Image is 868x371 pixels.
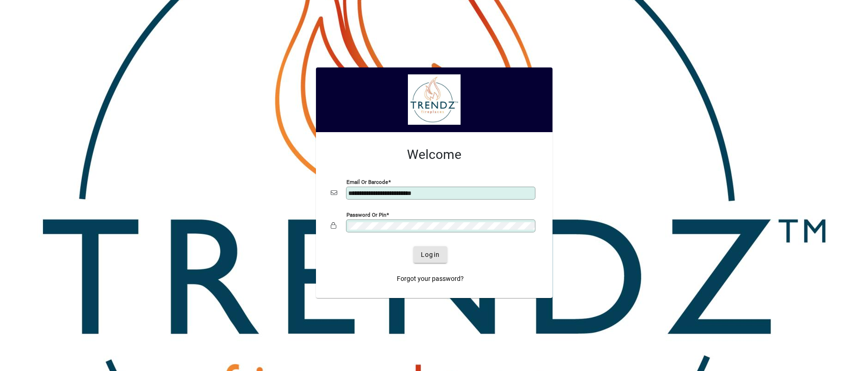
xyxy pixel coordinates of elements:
span: Login [421,250,440,260]
mat-label: Password or Pin [346,212,386,218]
a: Forgot your password? [393,270,467,287]
mat-label: Email or Barcode [346,179,388,185]
span: Forgot your password? [397,274,464,284]
h2: Welcome [331,147,538,163]
button: Login [413,246,447,263]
